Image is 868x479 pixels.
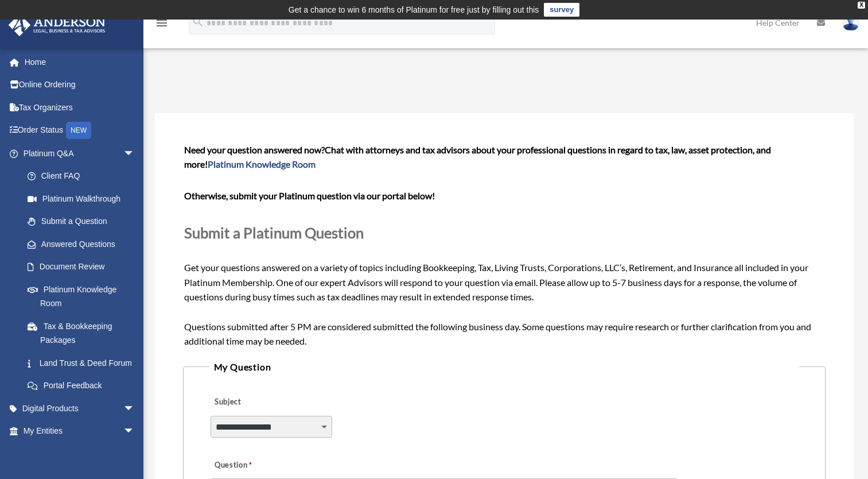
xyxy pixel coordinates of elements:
span: Chat with attorneys and tax advisors about your professional questions in regard to tax, law, ass... [184,144,771,170]
b: Otherwise, submit your Platinum question via our portal below! [184,190,435,201]
img: User Pic [842,14,859,31]
a: Platinum Walkthrough [16,187,152,210]
label: Question [211,457,299,473]
a: Online Ordering [8,74,152,96]
span: Submit a Platinum Question [184,224,364,241]
a: Answered Questions [16,233,152,256]
a: Home [8,51,152,74]
legend: My Question [209,359,800,375]
i: menu [155,16,169,30]
a: menu [155,20,169,30]
i: search [192,16,204,28]
a: Client FAQ [16,165,152,188]
div: NEW [66,122,91,139]
div: Get a chance to win 6 months of Platinum for free just by filling out this [289,3,539,17]
a: Platinum Q&Aarrow_drop_down [8,142,152,165]
a: Land Trust & Deed Forum [16,351,152,374]
a: Digital Productsarrow_drop_down [8,397,152,420]
a: Platinum Knowledge Room [16,278,152,315]
a: Tax Organizers [8,96,152,119]
span: arrow_drop_down [123,142,146,165]
span: Need your question answered now? [184,144,325,155]
a: My Entitiesarrow_drop_down [8,420,152,443]
a: Document Review [16,256,152,279]
a: Portal Feedback [16,374,152,397]
a: Tax & Bookkeeping Packages [16,315,152,351]
img: Anderson Advisors Platinum Portal [5,14,109,36]
span: arrow_drop_down [123,397,146,420]
a: Order StatusNEW [8,119,152,142]
div: close [858,2,865,9]
span: Get your questions answered on a variety of topics including Bookkeeping, Tax, Living Trusts, Cor... [184,144,825,347]
span: arrow_drop_down [123,420,146,443]
a: Submit a Question [16,210,146,233]
a: survey [544,3,579,17]
label: Subject [211,395,320,411]
a: Platinum Knowledge Room [208,159,316,169]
